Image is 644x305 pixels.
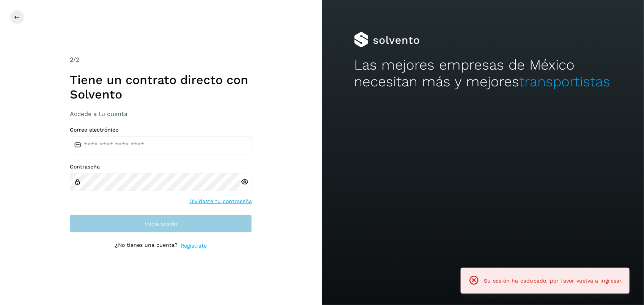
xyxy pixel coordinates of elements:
a: Regístrate [181,242,207,250]
h1: Tiene un contrato directo con Solvento [70,73,252,102]
span: Su sesión ha caducado, por favor vuelva a ingresar. [484,278,623,284]
h2: Las mejores empresas de México necesitan más y mejores [354,57,612,91]
div: /2 [70,55,252,64]
h3: Accede a tu cuenta [70,110,252,118]
span: transportistas [519,73,610,90]
button: Inicia sesión [70,214,252,233]
p: ¿No tienes una cuenta? [115,242,178,250]
span: Inicia sesión [145,221,177,226]
a: Olvidaste tu contraseña [189,197,252,205]
span: 2 [70,56,73,63]
label: Contraseña [70,164,252,170]
label: Correo electrónico [70,127,252,133]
